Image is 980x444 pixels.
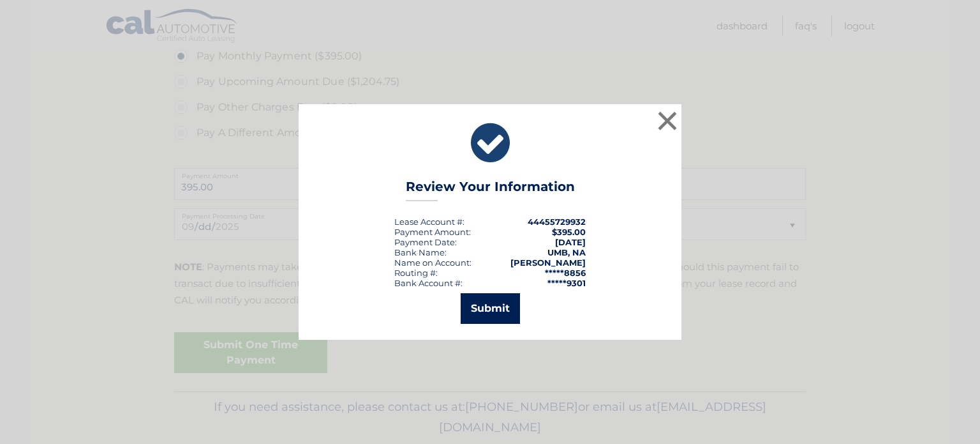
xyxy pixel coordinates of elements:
div: : [394,237,457,247]
strong: 44455729932 [528,217,586,227]
div: Bank Name: [394,247,447,257]
div: Name on Account: [394,257,471,268]
span: Payment Date [394,237,455,247]
div: Routing #: [394,268,438,278]
h3: Review Your Information [406,179,575,201]
button: × [655,108,680,134]
div: Bank Account #: [394,278,463,288]
strong: [PERSON_NAME] [510,257,586,268]
button: Submit [461,293,520,324]
div: Lease Account #: [394,217,464,227]
span: $395.00 [552,227,586,237]
span: [DATE] [555,237,586,247]
div: Payment Amount: [394,227,471,237]
strong: UMB, NA [547,247,586,257]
